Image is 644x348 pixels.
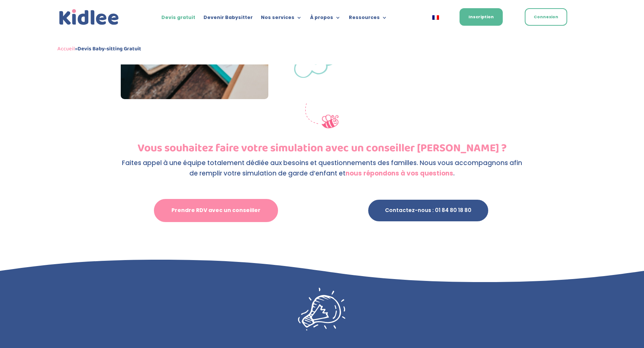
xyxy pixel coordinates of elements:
a: Ressources [349,15,387,23]
img: Français [432,15,439,20]
h2: Vous souhaitez faire votre simulation avec un conseiller [PERSON_NAME] ? [121,143,523,158]
picture: Groupe 2094 [289,337,355,346]
a: Contactez-nous : 01 84 80 18 80 [367,199,489,222]
a: Accueil [57,44,75,53]
a: Devenir Babysitter [203,15,253,23]
img: logo_kidlee_bleu [57,7,121,27]
a: Prendre RDV avec un conseiller [154,199,278,222]
a: Devis gratuit [161,15,195,23]
a: Nos services [261,15,302,23]
a: Connexion [525,8,567,26]
a: Kidlee Logo [57,7,121,27]
img: simulation de couts [305,99,339,133]
a: Inscription [460,8,503,26]
span: » [57,44,141,53]
p: Faites appel à une équipe totalement dédiée aux besoins et questionnements des familles. Nous vou... [121,158,523,179]
img: Langues étrangères [289,280,355,344]
strong: nous répondons à vos questions [345,169,453,178]
a: À propos [310,15,341,23]
strong: Devis Baby-sitting Gratuit [78,44,141,53]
